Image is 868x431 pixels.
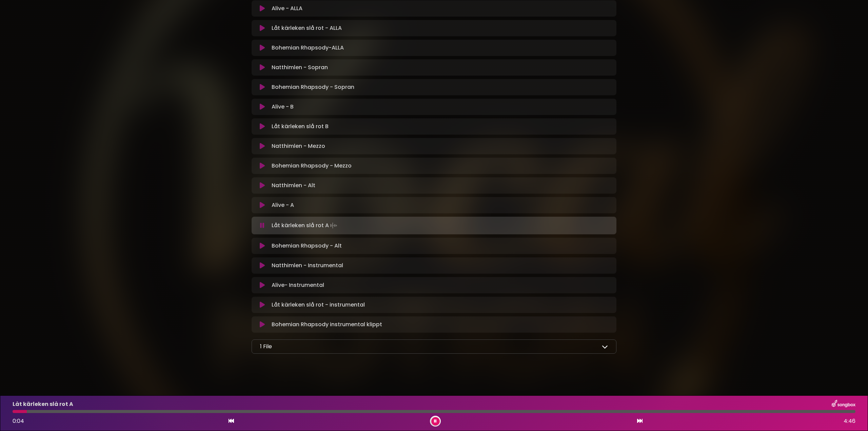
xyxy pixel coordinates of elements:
[329,221,338,230] img: waveform4.gif
[272,242,342,250] p: Bohemian Rhapsody - Alt
[272,83,354,91] p: Bohemian Rhapsody - Sopran
[272,63,328,72] p: Natthimlen - Sopran
[272,162,352,170] p: Bohemian Rhapsody - Mezzo
[272,122,329,131] p: Låt kärleken slå rot B
[272,4,302,13] p: Alive - ALLA
[272,44,344,52] p: Bohemian Rhapsody-ALLA
[272,181,315,190] p: Natthimlen - Alt
[260,342,272,351] p: 1 File
[272,320,382,329] p: Bohemian Rhapsody instrumental klippt
[272,24,342,32] p: Låt kärleken slå rot - ALLA
[272,261,343,270] p: Natthimlen - Instrumental
[272,201,294,209] p: Alive - A
[272,221,338,230] p: Låt kärleken slå rot A
[272,281,324,289] p: Alive- Instrumental
[272,142,325,150] p: Natthimlen - Mezzo
[272,103,294,111] p: Alive - B
[272,301,365,309] p: Låt kärleken slå rot - instrumental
